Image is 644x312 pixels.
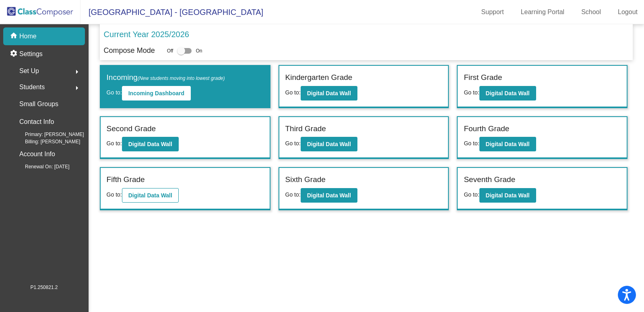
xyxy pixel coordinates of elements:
[122,188,179,203] button: Digital Data Wall
[19,116,54,128] p: Contact Info
[486,90,530,96] b: Digital Data Wall
[138,75,225,81] span: (New students moving into lowest grade)
[301,137,357,151] button: Digital Data Wall
[10,49,19,59] mat-icon: settings
[301,86,357,101] button: Digital Data Wall
[285,174,326,186] label: Sixth Grade
[80,6,263,19] span: [GEOGRAPHIC_DATA] - [GEOGRAPHIC_DATA]
[486,141,530,147] b: Digital Data Wall
[128,141,172,147] b: Digital Data Wall
[104,45,155,56] p: Compose Mode
[479,137,536,151] button: Digital Data Wall
[301,188,357,203] button: Digital Data Wall
[107,89,122,96] span: Go to:
[464,123,509,135] label: Fourth Grade
[107,123,156,135] label: Second Grade
[575,6,607,19] a: School
[479,86,536,101] button: Digital Data Wall
[19,65,39,77] span: Set Up
[285,140,301,147] span: Go to:
[285,123,326,135] label: Third Grade
[122,137,179,151] button: Digital Data Wall
[196,47,202,54] span: On
[464,89,479,96] span: Go to:
[10,31,19,41] mat-icon: home
[167,47,173,54] span: Off
[486,192,530,199] b: Digital Data Wall
[12,138,80,145] span: Billing: [PERSON_NAME]
[285,191,301,198] span: Go to:
[19,49,43,59] p: Settings
[307,141,351,147] b: Digital Data Wall
[12,131,84,138] span: Primary: [PERSON_NAME]
[72,67,82,77] mat-icon: arrow_right
[464,191,479,198] span: Go to:
[611,6,644,19] a: Logout
[107,191,122,198] span: Go to:
[107,140,122,147] span: Go to:
[285,89,301,96] span: Go to:
[104,28,189,40] p: Current Year 2025/2026
[307,90,351,96] b: Digital Data Wall
[479,188,536,203] button: Digital Data Wall
[19,149,55,160] p: Account Info
[19,82,45,93] span: Students
[128,90,184,96] b: Incoming Dashboard
[72,83,82,93] mat-icon: arrow_right
[122,86,191,101] button: Incoming Dashboard
[475,6,510,19] a: Support
[514,6,571,19] a: Learning Portal
[12,163,69,170] span: Renewal On: [DATE]
[107,174,145,186] label: Fifth Grade
[464,174,515,186] label: Seventh Grade
[307,192,351,199] b: Digital Data Wall
[464,72,502,84] label: First Grade
[19,98,58,110] p: Small Groups
[19,31,37,41] p: Home
[464,140,479,147] span: Go to:
[285,72,353,84] label: Kindergarten Grade
[128,192,172,199] b: Digital Data Wall
[107,72,225,84] label: Incoming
